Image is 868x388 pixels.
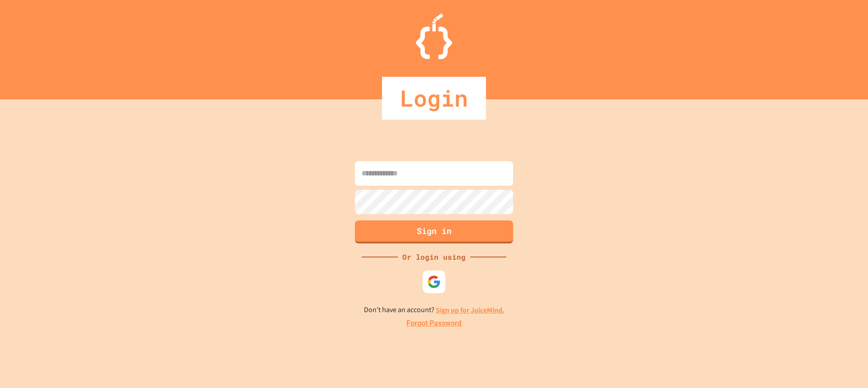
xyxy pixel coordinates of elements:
[382,77,486,120] div: Login
[427,275,441,289] img: google-icon.svg
[364,304,505,316] p: Don't have an account?
[416,14,452,59] img: Logo.svg
[355,220,513,243] button: Sign in
[436,305,505,315] a: Sign up for JuiceMind.
[406,318,462,329] a: Forgot Password
[398,252,470,262] div: Or login using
